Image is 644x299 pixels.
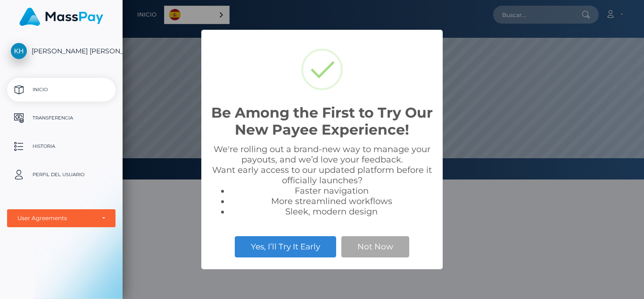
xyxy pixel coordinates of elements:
p: Perfil del usuario [11,168,112,182]
div: User Agreements [17,214,95,222]
p: Historia [11,139,112,154]
h2: Be Among the First to Try Our New Payee Experience! [211,104,433,138]
img: MassPay [19,8,103,26]
li: Faster navigation [230,186,433,196]
li: Sleek, modern design [230,206,433,217]
button: User Agreements [7,209,116,227]
p: Transferencia [11,111,112,125]
button: Yes, I’ll Try It Early [235,236,336,257]
span: [PERSON_NAME] [PERSON_NAME] [7,47,116,55]
div: We're rolling out a brand-new way to manage your payouts, and we’d love your feedback. Want early... [211,144,433,217]
li: More streamlined workflows [230,196,433,206]
p: Inicio [11,83,112,97]
button: Not Now [341,236,409,257]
